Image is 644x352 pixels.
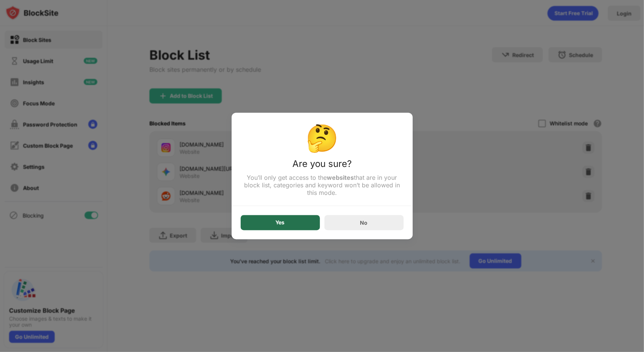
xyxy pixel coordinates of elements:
[276,220,285,226] div: Yes
[241,122,404,154] div: 🤔
[327,174,354,182] strong: websites
[360,219,368,226] div: No
[241,159,404,174] div: Are you sure?
[241,174,404,197] div: You’ll only get access to the that are in your block list, categories and keyword won’t be allowe...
